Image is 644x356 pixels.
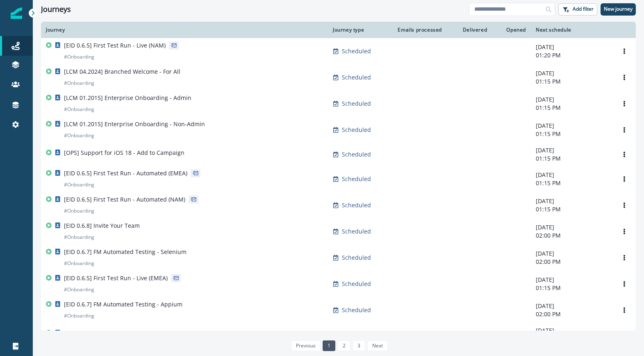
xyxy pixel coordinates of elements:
[64,79,94,87] p: # Onboarding
[41,245,636,271] a: [EID 0.6.7] FM Automated Testing - Selenium#OnboardingScheduled-[DATE]02:00 PMOptions
[41,166,636,192] a: [EID 0.6.5] First Test Run - Automated (EMEA)#OnboardingScheduled-[DATE]01:15 PMOptions
[64,149,184,157] p: [OPS] Support for iOS 18 - Add to Campaign
[342,47,371,55] p: Scheduled
[618,45,631,57] button: Options
[536,104,608,112] p: 01:15 PM
[64,207,94,215] p: # Onboarding
[536,205,608,213] p: 01:15 PM
[536,310,608,318] p: 02:00 PM
[41,192,636,218] a: [EID 0.6.5] First Test Run - Automated (NAM)#OnboardingScheduled-[DATE]01:15 PMOptions
[618,71,631,84] button: Options
[618,252,631,264] button: Options
[342,150,371,159] p: Scheduled
[536,27,608,33] div: Next schedule
[41,323,636,346] a: Backtrace - Error Reporting OutreachScheduled-[DATE]11:00 AMOptions
[342,73,371,82] p: Scheduled
[342,175,371,183] p: Scheduled
[11,7,22,19] img: Inflection
[64,53,94,61] p: # Onboarding
[337,340,350,351] a: Page 2
[573,6,594,12] p: Add filter
[41,271,636,297] a: [EID 0.6.5] First Test Run - Live (EMEA)#OnboardingScheduled-[DATE]01:15 PMOptions
[41,91,636,117] a: [LCM 01.2015] Enterprise Onboarding - Admin#OnboardingScheduled-[DATE]01:15 PMOptions
[41,143,636,166] a: [OPS] Support for iOS 18 - Add to CampaignScheduled-[DATE]01:15 PMOptions
[536,179,608,187] p: 01:15 PM
[64,286,94,294] p: # Onboarding
[41,117,636,143] a: [LCM 01.2015] Enterprise Onboarding - Non-Admin#OnboardingScheduled-[DATE]01:15 PMOptions
[536,154,608,163] p: 01:15 PM
[41,38,636,64] a: [EID 0.6.5] First Test Run - Live (NAM)#OnboardingScheduled-[DATE]01:20 PMOptions
[536,69,608,77] p: [DATE]
[536,51,608,59] p: 01:20 PM
[41,64,636,91] a: [LCM 04.2024] Branched Welcome - For All#OnboardingScheduled-[DATE]01:15 PMOptions
[64,94,191,102] p: [LCM 01.2015] Enterprise Onboarding - Admin
[536,146,608,154] p: [DATE]
[618,304,631,316] button: Options
[64,132,94,140] p: # Onboarding
[536,284,608,292] p: 01:15 PM
[618,124,631,136] button: Options
[536,302,608,310] p: [DATE]
[64,41,166,50] p: [EID 0.6.5] First Test Run - Live (NAM)
[46,27,323,33] div: Journey
[64,233,94,241] p: # Onboarding
[64,68,180,76] p: [LCM 04.2024] Branched Welcome - For All
[558,3,597,16] button: Add filter
[536,223,608,231] p: [DATE]
[604,6,633,12] p: New journey
[367,340,388,351] a: Next page
[64,248,187,256] p: [EID 0.6.7] FM Automated Testing - Selenium
[342,254,371,262] p: Scheduled
[333,27,385,33] div: Journey type
[536,197,608,205] p: [DATE]
[342,227,371,236] p: Scheduled
[64,259,94,268] p: # Onboarding
[536,327,608,335] p: [DATE]
[41,297,636,323] a: [EID 0.6.7] FM Automated Testing - Appium#OnboardingScheduled-[DATE]02:00 PMOptions
[342,280,371,288] p: Scheduled
[618,98,631,110] button: Options
[64,300,182,308] p: [EID 0.6.7] FM Automated Testing - Appium
[536,43,608,51] p: [DATE]
[353,340,365,351] a: Page 3
[618,199,631,211] button: Options
[342,201,371,209] p: Scheduled
[289,340,388,351] ul: Pagination
[64,181,94,189] p: # Onboarding
[618,225,631,238] button: Options
[601,3,636,16] button: New journey
[64,329,166,337] p: Backtrace - Error Reporting Outreach
[64,222,140,230] p: [EID 0.6.8] Invite Your Team
[64,105,94,113] p: # Onboarding
[342,306,371,314] p: Scheduled
[64,169,187,177] p: [EID 0.6.5] First Test Run - Automated (EMEA)
[536,95,608,104] p: [DATE]
[64,274,168,282] p: [EID 0.6.5] First Test Run - Live (EMEA)
[536,258,608,266] p: 02:00 PM
[536,122,608,130] p: [DATE]
[41,5,71,14] h1: Journeys
[536,77,608,86] p: 01:15 PM
[618,173,631,185] button: Options
[394,27,442,33] div: Emails processed
[497,27,526,33] div: Opened
[536,276,608,284] p: [DATE]
[536,231,608,240] p: 02:00 PM
[536,130,608,138] p: 01:15 PM
[41,218,636,245] a: [EID 0.6.8] Invite Your Team#OnboardingScheduled-[DATE]02:00 PMOptions
[536,249,608,258] p: [DATE]
[618,278,631,290] button: Options
[618,148,631,161] button: Options
[618,329,631,341] button: Options
[452,27,487,33] div: Delivered
[536,171,608,179] p: [DATE]
[64,195,185,204] p: [EID 0.6.5] First Test Run - Automated (NAM)
[342,100,371,108] p: Scheduled
[323,340,335,351] a: Page 1 is your current page
[342,126,371,134] p: Scheduled
[64,312,94,320] p: # Onboarding
[64,120,205,128] p: [LCM 01.2015] Enterprise Onboarding - Non-Admin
